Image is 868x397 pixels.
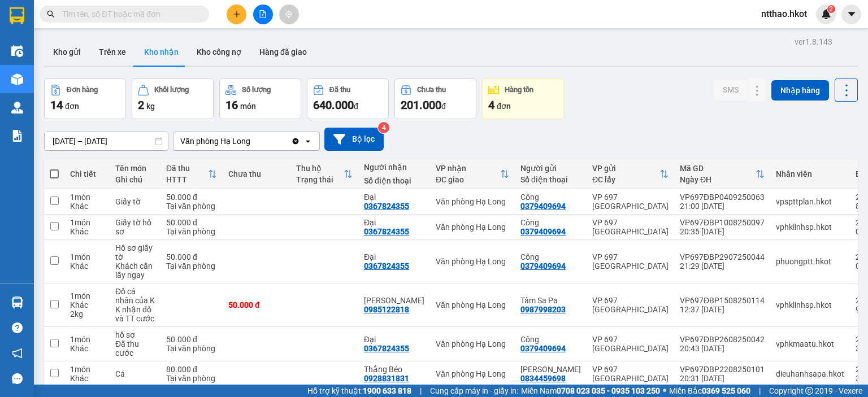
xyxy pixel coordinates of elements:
[364,296,424,305] div: Phương Anh
[378,122,389,133] sup: 4
[520,218,581,227] div: Công
[166,164,208,173] div: Đã thu
[680,305,765,314] div: 12:37 [DATE]
[587,159,674,189] th: Toggle SortBy
[44,78,126,119] button: Đơn hàng14đơn
[70,374,104,383] div: Khác
[10,7,24,24] img: logo-vxr
[70,193,104,202] div: 1 món
[115,330,155,339] div: hồ sơ
[90,38,135,66] button: Trên xe
[166,175,208,184] div: HTTT
[364,227,409,236] div: 0367824355
[45,132,168,150] input: Select a date range.
[259,10,267,18] span: file-add
[313,98,354,112] span: 640.000
[11,296,23,308] img: warehouse-icon
[115,197,155,206] div: Giấy tờ
[364,193,424,202] div: Đại
[497,102,511,111] span: đơn
[253,5,273,24] button: file-add
[219,78,301,119] button: Số lượng16món
[70,261,104,271] div: Khác
[520,296,581,305] div: Tâm Sa Pa
[70,365,104,374] div: 1 món
[70,291,104,300] div: 1 món
[115,175,155,184] div: Ghi chú
[841,5,861,24] button: caret-down
[166,252,217,261] div: 50.000 đ
[436,339,509,348] div: Văn phòng Hạ Long
[680,218,765,227] div: VP697ĐBP1008250097
[329,86,350,94] div: Đã thu
[520,344,566,353] div: 0379409694
[520,252,581,261] div: Công
[70,252,104,261] div: 1 món
[250,38,316,66] button: Hàng đã giao
[520,305,566,314] div: 0987998203
[70,227,104,236] div: Khác
[166,193,217,202] div: 50.000 đ
[436,164,500,173] div: VP nhận
[225,98,238,112] span: 16
[62,8,196,20] input: Tìm tên, số ĐT hoặc mã đơn
[776,223,844,232] div: vphklinhsp.hkot
[488,98,494,112] span: 4
[663,389,666,393] span: ⚪️
[680,202,765,211] div: 21:00 [DATE]
[364,176,424,185] div: Số điện thoại
[680,365,765,374] div: VP697ĐBP2208250101
[771,80,829,101] button: Nhập hàng
[11,45,23,57] img: warehouse-icon
[520,335,581,344] div: Công
[436,175,500,184] div: ĐC giao
[520,374,566,383] div: 0834459698
[166,374,217,383] div: Tại văn phòng
[520,164,581,173] div: Người gửi
[776,169,844,178] div: Nhân viên
[307,78,389,119] button: Đã thu640.000đ
[227,5,246,24] button: plus
[680,164,756,173] div: Mã GD
[115,339,155,357] div: Đã thu cước
[132,78,214,119] button: Khối lượng2kg
[307,385,411,397] span: Hỗ trợ kỹ thuật:
[324,128,384,151] button: Bộ lọc
[70,335,104,344] div: 1 món
[592,335,669,353] div: VP 697 [GEOGRAPHIC_DATA]
[115,164,155,173] div: Tên món
[592,218,669,236] div: VP 697 [GEOGRAPHIC_DATA]
[115,369,155,378] div: Cá
[436,197,509,206] div: Văn phòng Hạ Long
[291,137,300,146] svg: Clear value
[776,257,844,266] div: phuongptt.hkot
[520,175,581,184] div: Số điện thoại
[44,38,90,66] button: Kho gửi
[592,296,669,314] div: VP 697 [GEOGRAPHIC_DATA]
[521,385,660,397] span: Miền Nam
[166,218,217,227] div: 50.000 đ
[12,322,23,333] span: question-circle
[363,386,411,395] strong: 1900 633 818
[702,386,750,395] strong: 0369 525 060
[11,102,23,114] img: warehouse-icon
[12,348,23,359] span: notification
[354,102,358,111] span: đ
[776,369,844,378] div: dieuhanhsapa.hkot
[115,261,155,280] div: Khách cần lấy ngay
[752,7,816,21] span: ntthao.hkot
[401,98,441,112] span: 201.000
[228,169,285,178] div: Chưa thu
[776,300,844,309] div: vphklinhsp.hkot
[364,218,424,227] div: Đại
[669,385,750,397] span: Miền Bắc
[505,86,533,94] div: Hàng tồn
[436,300,509,309] div: Văn phòng Hạ Long
[795,36,832,48] div: ver 1.8.143
[364,374,409,383] div: 0928831831
[242,86,271,94] div: Số lượng
[430,385,518,397] span: Cung cấp máy in - giấy in:
[680,227,765,236] div: 20:35 [DATE]
[115,287,155,305] div: Đồ cá nhân của K
[233,10,241,18] span: plus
